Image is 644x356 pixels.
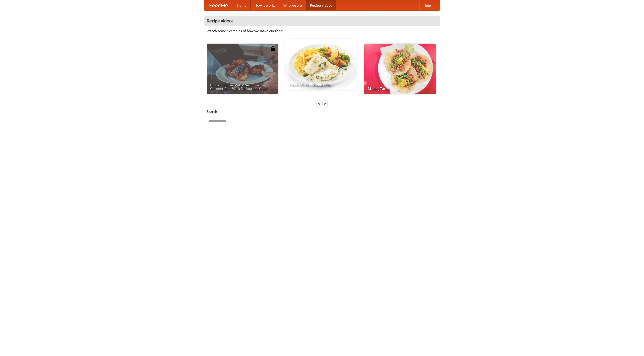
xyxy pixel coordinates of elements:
h4: Recipe videos [204,16,440,26]
p: Watch some examples of how we make our food! [207,28,437,33]
a: Help [419,0,435,10]
a: Making Tacos [364,44,436,94]
a: Who we are [279,0,306,10]
div: » [323,100,327,107]
a: Home [233,0,251,10]
h5: Search [207,109,437,114]
a: Recipe videos [306,0,336,10]
a: FoodMe [204,0,233,10]
a: French Fries Fish and Chips [285,39,357,90]
span: French Fries Fish and Chips [289,83,353,86]
img: 483408.png [270,46,275,51]
div: « [317,100,321,107]
a: How it works [251,0,279,10]
span: Making Tacos [368,87,432,90]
